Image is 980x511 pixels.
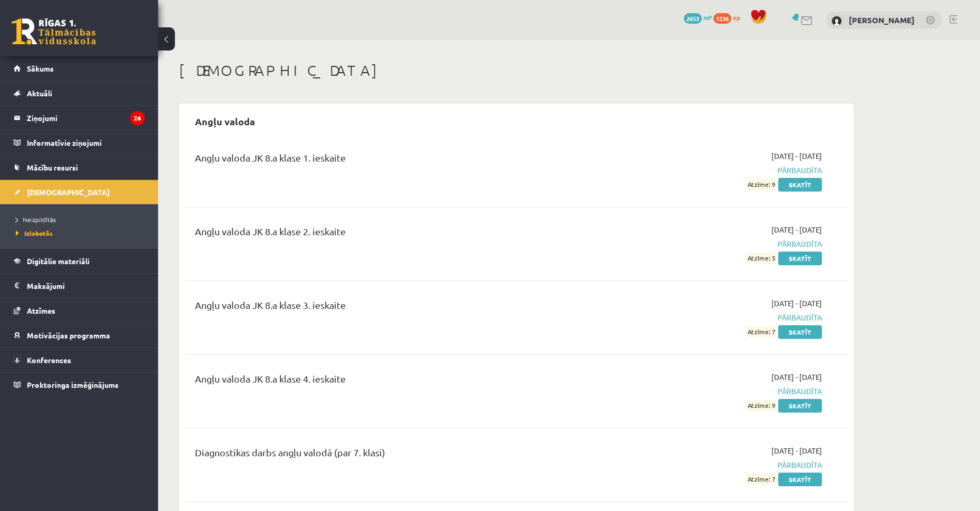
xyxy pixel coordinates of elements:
[27,106,145,130] legend: Ziņojumi
[14,348,145,372] a: Konferences
[713,13,745,22] a: 1336 xp
[27,131,145,155] legend: Informatīvie ziņojumi
[14,249,145,273] a: Digitālie materiāli
[195,372,607,391] div: Angļu valoda JK 8.a klase 4. ieskaite
[12,18,96,45] a: Rīgas 1. Tālmācības vidusskola
[14,81,145,105] a: Aktuāli
[14,180,145,204] a: [DEMOGRAPHIC_DATA]
[746,474,777,485] span: Atzīme: 7
[849,15,915,25] a: [PERSON_NAME]
[771,372,822,383] span: [DATE] - [DATE]
[746,400,777,411] span: Atzīme: 9
[195,151,607,170] div: Angļu valoda JK 8.a klase 1. ieskaite
[778,473,822,486] a: Skatīt
[14,274,145,298] a: Maksājumi
[713,13,731,24] span: 1336
[684,13,702,24] span: 2653
[684,13,712,22] a: 2653 mP
[184,109,266,134] h2: Angļu valoda
[16,229,53,237] span: Izlabotās
[16,228,148,238] a: Izlabotās
[703,13,712,22] span: mP
[14,106,145,130] a: Ziņojumi26
[778,325,822,339] a: Skatīt
[746,253,777,264] span: Atzīme: 5
[14,323,145,347] a: Motivācijas programma
[27,330,110,340] span: Motivācijas programma
[130,111,145,125] i: 26
[778,252,822,265] a: Skatīt
[14,56,145,81] a: Sākums
[27,64,54,73] span: Sākums
[27,306,55,315] span: Atzīmes
[179,62,854,79] h1: [DEMOGRAPHIC_DATA]
[746,326,777,337] span: Atzīme: 7
[27,256,90,266] span: Digitālie materiāli
[746,179,777,190] span: Atzīme: 9
[14,131,145,155] a: Informatīvie ziņojumi
[623,312,822,323] span: Pārbaudīta
[27,355,71,365] span: Konferences
[771,224,822,235] span: [DATE] - [DATE]
[623,238,822,249] span: Pārbaudīta
[771,151,822,162] span: [DATE] - [DATE]
[27,380,119,389] span: Proktoringa izmēģinājums
[27,163,78,172] span: Mācību resursi
[778,399,822,413] a: Skatīt
[623,165,822,176] span: Pārbaudīta
[778,178,822,192] a: Skatīt
[14,298,145,323] a: Atzīmes
[831,16,842,26] img: Ingvars Gailis
[14,373,145,397] a: Proktoringa izmēģinājums
[195,298,607,317] div: Angļu valoda JK 8.a klase 3. ieskaite
[27,274,145,298] legend: Maksājumi
[733,13,740,22] span: xp
[27,88,52,98] span: Aktuāli
[195,445,607,465] div: Diagnostikas darbs angļu valodā (par 7. klasi)
[623,386,822,397] span: Pārbaudīta
[623,459,822,470] span: Pārbaudīta
[195,224,607,244] div: Angļu valoda JK 8.a klase 2. ieskaite
[27,187,110,197] span: [DEMOGRAPHIC_DATA]
[771,445,822,456] span: [DATE] - [DATE]
[14,155,145,179] a: Mācību resursi
[16,215,148,224] a: Neizpildītās
[771,298,822,309] span: [DATE] - [DATE]
[16,215,56,224] span: Neizpildītās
